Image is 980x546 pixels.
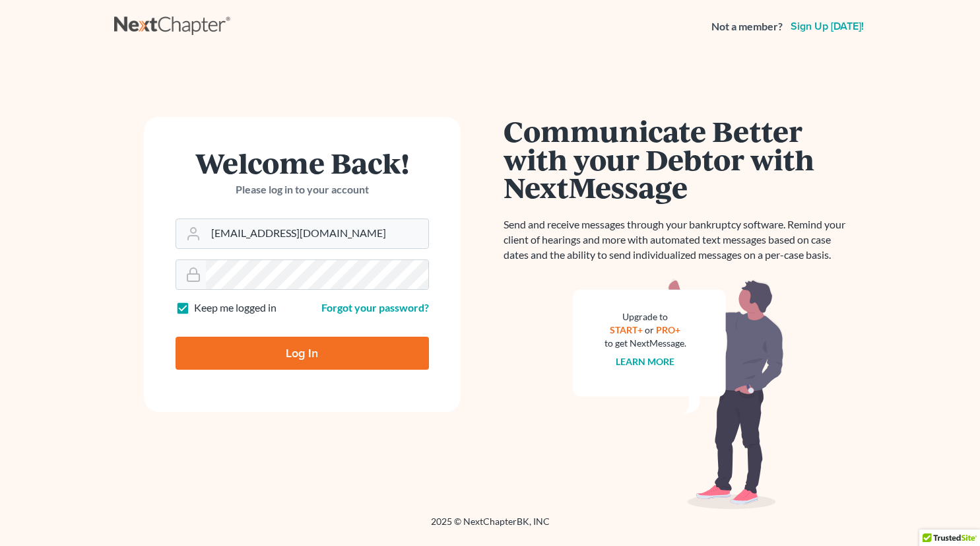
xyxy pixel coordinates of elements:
span: or [645,324,654,335]
a: PRO+ [656,324,680,335]
a: Learn more [616,356,674,367]
div: Upgrade to [604,310,686,324]
a: Forgot your password? [321,301,429,314]
a: Sign up [DATE]! [788,21,866,32]
label: Keep me logged in [194,300,277,316]
p: Please log in to your account [176,182,429,197]
img: nextmessage_bg-59042aed3d76b12b5cd301f8e5b87938c9018125f34e5fa2b7a6b67550977c72.svg [573,279,784,510]
a: START+ [610,324,643,335]
div: to get NextMessage. [604,337,686,350]
strong: Not a member? [711,19,783,34]
input: Log In [176,337,429,370]
input: Email Address [206,219,428,248]
h1: Communicate Better with your Debtor with NextMessage [504,117,853,201]
p: Send and receive messages through your bankruptcy software. Remind your client of hearings and mo... [504,217,853,263]
h1: Welcome Back! [176,149,429,177]
div: 2025 © NextChapterBK, INC [114,515,866,539]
